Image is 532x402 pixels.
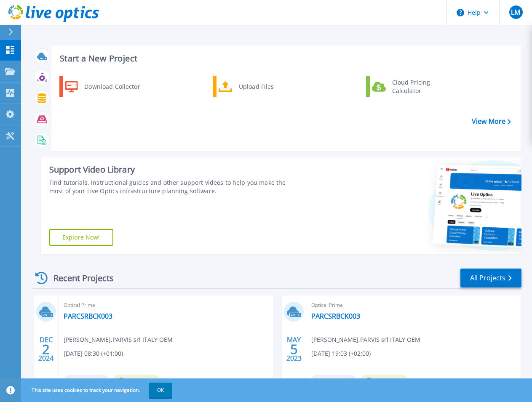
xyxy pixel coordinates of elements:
span: Archived [64,375,109,387]
span: 5 [290,346,298,353]
div: Upload Files [235,78,297,95]
div: Recent Projects [32,268,125,288]
div: Find tutorials, instructional guides and other support videos to help you make the most of your L... [49,178,299,195]
span: Optical Prime [64,301,269,310]
a: All Projects [460,269,521,288]
a: Cloud Pricing Calculator [366,76,452,97]
span: Optical Prime [311,301,516,310]
h3: Start a New Project [60,54,511,63]
span: Complete [113,375,160,387]
span: [DATE] 19:03 (+02:00) [311,349,371,358]
a: PARCSRBCK003 [64,312,112,320]
span: [PERSON_NAME] , PARVIS srl ITALY OEM [64,335,173,344]
a: Explore Now! [49,229,113,246]
span: This site uses cookies to track your navigation. [23,383,172,398]
span: [PERSON_NAME] , PARVIS srl ITALY OEM [311,335,420,344]
div: DEC 2024 [38,334,54,365]
div: MAY 2023 [286,334,302,365]
span: [DATE] 08:30 (+01:00) [64,349,123,358]
a: PARCSRBCK003 [311,312,360,320]
div: Download Collector [80,78,144,95]
a: Upload Files [213,76,299,97]
button: OK [149,383,172,398]
a: Download Collector [59,76,146,97]
div: Support Video Library [49,164,299,175]
span: LM [511,9,520,16]
a: View More [472,117,511,125]
span: Complete [361,375,408,387]
div: Cloud Pricing Calculator [388,78,450,95]
span: 2 [42,346,50,353]
span: Archived [311,375,356,387]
